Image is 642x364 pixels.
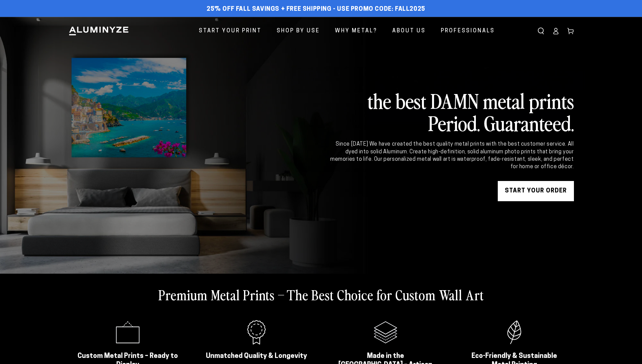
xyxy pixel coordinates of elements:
a: START YOUR Order [498,181,574,201]
h2: Premium Metal Prints – The Best Choice for Custom Wall Art [158,286,484,303]
a: About Us [387,22,431,40]
a: Start Your Print [194,22,267,40]
img: Aluminyze [68,26,129,36]
a: Shop By Use [272,22,325,40]
a: Professionals [436,22,500,40]
span: Shop By Use [277,26,320,36]
h2: Unmatched Quality & Longevity [206,352,308,361]
h2: the best DAMN metal prints Period. Guaranteed. [329,89,574,134]
summary: Search our site [533,24,548,38]
span: About Us [392,26,426,36]
span: 25% off FALL Savings + Free Shipping - Use Promo Code: FALL2025 [207,6,425,13]
span: Start Your Print [199,26,262,36]
span: Professionals [441,26,495,36]
a: Why Metal? [330,22,382,40]
div: Since [DATE] We have created the best quality metal prints with the best customer service. All dy... [329,141,574,171]
span: Why Metal? [335,26,377,36]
